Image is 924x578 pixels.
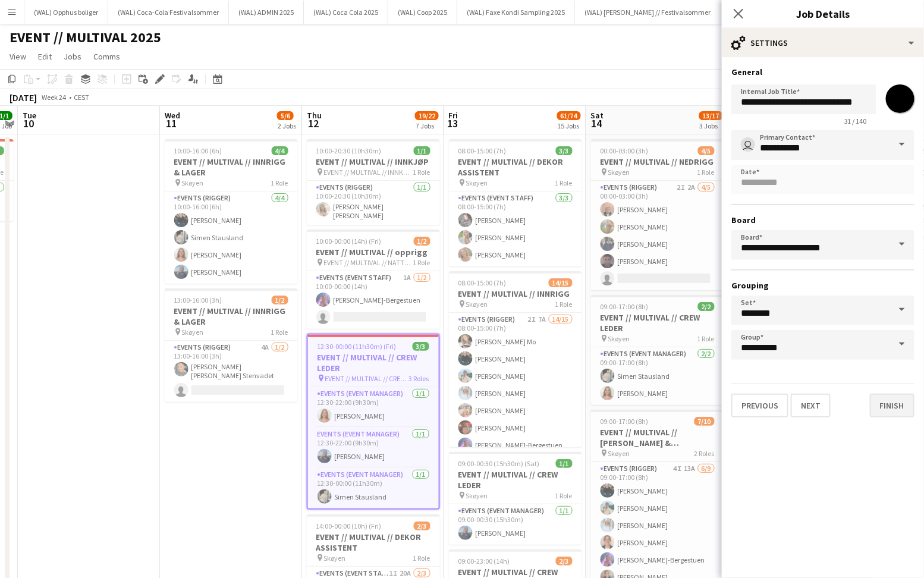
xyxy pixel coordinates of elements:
[74,93,89,102] div: CEST
[174,146,222,155] span: 10:00-16:00 (6h)
[591,156,724,167] h3: EVENT // MULTIVAL // NEDRIGG
[165,191,298,284] app-card-role: Events (Rigger)4/410:00-16:00 (6h)[PERSON_NAME]Simen Stausland[PERSON_NAME][PERSON_NAME]
[324,168,413,177] span: EVENT // MULTIVAL // INNKJØP
[165,288,298,402] app-job-card: 13:00-16:00 (3h)1/2EVENT // MULTIVAL // INNRIGG & LAGER Skøyen1 RoleEvents (Rigger)4A1/213:00-16:...
[601,302,649,311] span: 09:00-17:00 (8h)
[21,117,36,130] span: 10
[458,278,507,287] span: 08:00-15:00 (7h)
[307,181,440,225] app-card-role: Events (Rigger)1/110:00-20:30 (10h30m)[PERSON_NAME] [PERSON_NAME]
[722,6,924,21] h3: Job Details
[307,139,440,225] app-job-card: 10:00-20:30 (10h30m)1/1EVENT // MULTIVAL // INNKJØP EVENT // MULTIVAL // INNKJØP1 RoleEvents (Rig...
[697,168,715,177] span: 1 Role
[5,49,31,64] a: View
[10,92,37,103] div: [DATE]
[870,394,914,417] button: Finish
[458,557,510,566] span: 09:00-23:00 (14h)
[277,111,294,120] span: 5/6
[416,121,438,130] div: 7 Jobs
[457,1,575,24] button: (WAL) Faxe Kondi Sampling 2025
[307,271,440,329] app-card-role: Events (Event Staff)1A1/210:00-00:00 (14h)[PERSON_NAME]-Bergestuen
[721,1,814,24] button: EVENT // MULTIVAL 2025
[229,1,304,24] button: (WAL) ADMIN 2025
[591,427,724,448] h3: EVENT // MULTIVAL // [PERSON_NAME] & TILBAKELEVERING
[59,49,86,64] a: Jobs
[182,328,204,337] span: Skøyen
[558,121,580,130] div: 15 Jobs
[575,1,721,24] button: (WAL) [PERSON_NAME] // Festivalsommer
[458,146,507,155] span: 08:00-15:00 (7h)
[316,237,382,246] span: 10:00-00:00 (14h) (Fri)
[165,110,180,121] span: Wed
[318,342,397,351] span: 12:30-00:00 (11h30m) (Fri)
[458,459,540,468] span: 09:00-00:30 (15h30m) (Sat)
[413,258,430,267] span: 1 Role
[697,334,715,343] span: 1 Role
[165,139,298,284] app-job-card: 10:00-16:00 (6h)4/4EVENT // MULTIVAL // INNRIGG & LAGER Skøyen1 RoleEvents (Rigger)4/410:00-16:00...
[466,491,488,500] span: Skøyen
[449,271,582,447] app-job-card: 08:00-15:00 (7h)14/15EVENT // MULTIVAL // INNRIGG Skøyen1 RoleEvents (Rigger)2I7A14/1508:00-15:00...
[555,300,573,309] span: 1 Role
[271,328,288,337] span: 1 Role
[108,1,229,24] button: (WAL) Coca-Cola Festivalsommer
[694,417,715,426] span: 7/10
[307,532,440,553] h3: EVENT // MULTIVAL // DEKOR ASSISTENT
[307,334,440,510] app-job-card: 12:30-00:00 (11h30m) (Fri)3/3EVENT // MULTIVAL // CREW LEDER EVENT // MULTIVAL // CREW LEDER3 Rol...
[608,449,630,458] span: Skøyen
[556,459,573,468] span: 1/1
[272,146,288,155] span: 4/4
[601,417,649,426] span: 09:00-17:00 (8h)
[556,146,573,155] span: 3/3
[591,347,724,405] app-card-role: Events (Event Manager)2/209:00-17:00 (8h)Simen Stausland[PERSON_NAME]
[64,51,81,62] span: Jobs
[324,554,346,563] span: Skøyen
[23,110,36,121] span: Tue
[38,51,52,62] span: Edit
[556,557,573,566] span: 2/3
[698,146,715,155] span: 4/5
[591,110,604,121] span: Sat
[316,146,382,155] span: 10:00-20:30 (10h30m)
[89,49,125,64] a: Comms
[307,247,440,257] h3: EVENT // MULTIVAL // opprigg
[698,302,715,311] span: 2/2
[271,178,288,187] span: 1 Role
[409,374,429,383] span: 3 Roles
[165,156,298,178] h3: EVENT // MULTIVAL // INNRIGG & LAGER
[305,117,322,130] span: 12
[24,1,108,24] button: (WAL) Opphus boliger
[307,156,440,167] h3: EVENT // MULTIVAL // INNKJØP
[388,1,457,24] button: (WAL) Coop 2025
[466,300,488,309] span: Skøyen
[731,215,914,225] h3: Board
[589,117,604,130] span: 14
[414,146,430,155] span: 1/1
[608,168,630,177] span: Skøyen
[413,342,429,351] span: 3/3
[308,428,439,468] app-card-role: Events (Event Manager)1/112:30-22:00 (9h30m)[PERSON_NAME]
[413,168,430,177] span: 1 Role
[731,394,788,417] button: Previous
[307,110,322,121] span: Thu
[694,449,715,458] span: 2 Roles
[182,178,204,187] span: Skøyen
[10,29,161,46] h1: EVENT // MULTIVAL 2025
[324,258,413,267] span: EVENT // MULTIVAL // NATTVAKT
[449,288,582,299] h3: EVENT // MULTIVAL // INNRIGG
[163,117,180,130] span: 11
[700,121,722,130] div: 3 Jobs
[731,280,914,291] h3: Grouping
[93,51,120,62] span: Comms
[601,146,649,155] span: 00:00-03:00 (3h)
[591,181,724,290] app-card-role: Events (Rigger)2I2A4/500:00-03:00 (3h)[PERSON_NAME][PERSON_NAME][PERSON_NAME][PERSON_NAME]
[591,139,724,290] div: 00:00-03:00 (3h)4/5EVENT // MULTIVAL // NEDRIGG Skøyen1 RoleEvents (Rigger)2I2A4/500:00-03:00 (3h...
[174,296,222,304] span: 13:00-16:00 (3h)
[591,295,724,405] div: 09:00-17:00 (8h)2/2EVENT // MULTIVAL // CREW LEDER Skøyen1 RoleEvents (Event Manager)2/209:00-17:...
[307,230,440,329] app-job-card: 10:00-00:00 (14h) (Fri)1/2EVENT // MULTIVAL // opprigg EVENT // MULTIVAL // NATTVAKT1 RoleEvents ...
[557,111,581,120] span: 61/74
